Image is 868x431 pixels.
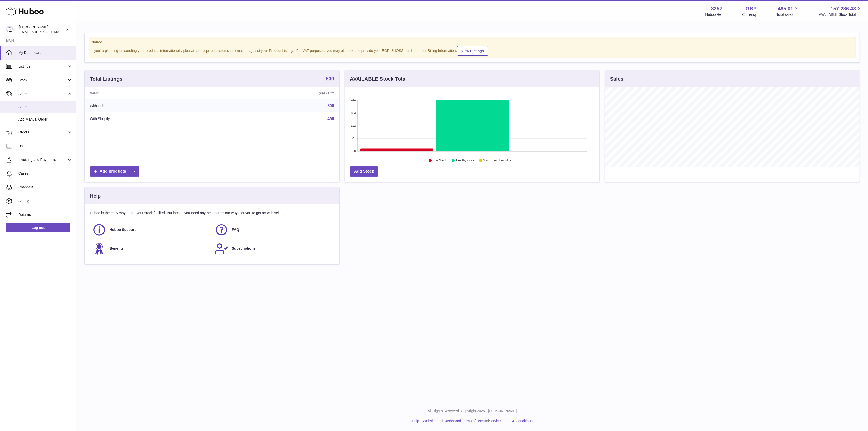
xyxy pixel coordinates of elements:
a: Add products [90,166,139,177]
span: Subscriptions [232,246,256,251]
a: Service Terms & Conditions [489,419,533,423]
span: Sales [18,105,72,109]
span: My Dashboard [18,50,72,55]
h3: Total Listings [90,76,123,82]
a: Log out [6,223,70,232]
a: Help [412,419,419,423]
span: Usage [18,144,72,148]
h3: AVAILABLE Stock Total [350,76,407,82]
strong: Notice [91,40,853,45]
a: FAQ [215,223,332,237]
span: Huboo Support [110,227,136,232]
span: Listings [18,64,67,69]
text: Low Stock [433,159,447,162]
a: Benefits [92,242,210,256]
text: 244 [351,99,356,102]
a: Add Stock [350,166,378,177]
span: Invoicing and Payments [18,157,67,162]
a: Subscriptions [215,242,332,256]
span: 485.01 [778,5,793,12]
span: Benefits [110,246,124,251]
h3: Help [90,192,101,199]
h3: Sales [610,76,623,82]
strong: 500 [326,76,334,81]
div: Huboo Ref [705,12,723,17]
span: AVAILABLE Stock Total [819,12,862,17]
div: [PERSON_NAME] [19,25,65,34]
span: FAQ [232,227,239,232]
text: 0 [354,150,356,153]
text: 183 [351,111,356,114]
th: Name [85,87,222,99]
text: Healthy stock [456,159,475,162]
th: Quantity [222,87,339,99]
span: 157,286.43 [831,5,856,12]
a: Huboo Support [92,223,210,237]
span: Settings [18,199,72,203]
td: With Huboo [85,99,222,112]
a: 157,286.43 AVAILABLE Stock Total [819,5,862,17]
a: 485.01 Total sales [776,5,799,17]
a: 500 [326,76,334,82]
text: Stock over 2 months [483,159,511,162]
p: Huboo is the easy way to get your stock fulfilled. But incase you need any help here's our ways f... [90,211,334,215]
a: Website and Dashboard Terms of Use [423,419,483,423]
span: Cases [18,171,72,176]
a: View Listings [457,46,488,56]
span: Add Manual Order [18,117,72,122]
span: [EMAIL_ADDRESS][DOMAIN_NAME] [19,30,75,34]
li: and [421,419,533,423]
td: With Shopify [85,112,222,126]
a: 500 [327,103,334,108]
strong: GBP [746,5,757,12]
text: 122 [351,124,356,127]
span: Channels [18,185,72,190]
div: Currency [742,12,757,17]
img: don@skinsgolf.com [6,26,14,33]
strong: 8257 [711,5,723,12]
span: Returns [18,212,72,217]
span: Sales [18,92,67,96]
span: Orders [18,130,67,135]
a: 496 [327,117,334,121]
text: 61 [352,137,356,140]
span: Total sales [776,12,799,17]
span: Stock [18,78,67,83]
p: All Rights Reserved. Copyright 2025 - [DOMAIN_NAME] [80,409,864,413]
div: If you're planning on sending your products internationally please add required customs informati... [91,45,853,56]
